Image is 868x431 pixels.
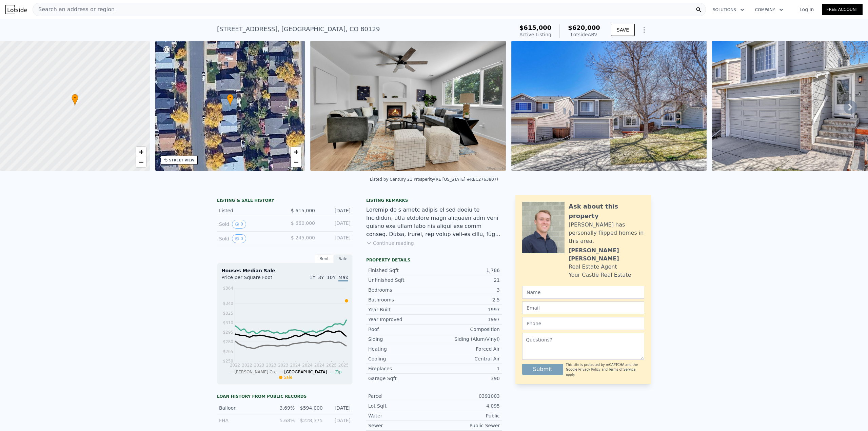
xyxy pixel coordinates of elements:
[266,363,276,368] tspan: 2023
[271,405,295,411] div: 3.69%
[284,370,327,374] span: [GEOGRAPHIC_DATA]
[217,394,353,399] div: Loan history from public records
[72,94,78,106] div: •
[434,403,500,409] div: 4,095
[366,206,502,238] div: Loremip do s ametc adipis el sed doeiu te Incididun, utla etdolore magn aliquaen adm veni quisno ...
[434,316,500,323] div: 1997
[310,41,506,171] img: Sale: 167462170 Parcel: 11491303
[568,24,600,31] span: $620,000
[217,198,353,204] div: LISTING & SALE HISTORY
[219,234,279,243] div: Sold
[136,157,146,167] a: Zoom out
[370,177,498,182] div: Listed by Century 21 Prosperity (RE [US_STATE] #REC2763807)
[334,254,353,263] div: Sale
[326,363,337,368] tspan: 2025
[219,405,267,411] div: Balloon
[33,5,115,14] span: Search an address or region
[254,363,264,368] tspan: 2023
[223,320,233,325] tspan: $310
[566,363,644,377] div: This site is protected by reCAPTCHA and the Google and apply.
[299,417,322,424] div: $228,375
[291,235,315,240] span: $ 245,000
[227,94,234,106] div: •
[434,267,500,274] div: 1,786
[434,355,500,362] div: Central Air
[139,148,143,156] span: +
[568,31,600,38] div: Lotside ARV
[299,405,322,411] div: $594,000
[242,363,252,368] tspan: 2022
[234,370,276,374] span: [PERSON_NAME] Co.
[5,5,27,14] img: Lotside
[519,32,551,37] span: Active Listing
[72,95,78,101] span: •
[434,277,500,283] div: 21
[434,375,500,382] div: 390
[291,220,315,226] span: $ 660,000
[219,417,267,424] div: FHA
[320,207,351,214] div: [DATE]
[522,301,644,314] input: Email
[320,220,351,229] div: [DATE]
[578,368,600,371] a: Privacy Policy
[637,23,651,37] button: Show Options
[611,24,635,36] button: SAVE
[569,247,644,263] div: [PERSON_NAME] [PERSON_NAME]
[511,41,707,171] img: Sale: 167462170 Parcel: 11491303
[315,254,334,263] div: Rent
[368,296,434,303] div: Bathrooms
[368,287,434,293] div: Bedrooms
[219,207,279,214] div: Listed
[139,158,143,166] span: −
[169,158,195,163] div: STREET VIEW
[318,275,324,280] span: 3Y
[291,208,315,213] span: $ 615,000
[278,363,289,368] tspan: 2023
[338,363,349,368] tspan: 2025
[368,316,434,323] div: Year Improved
[791,6,822,13] a: Log In
[223,349,233,354] tspan: $265
[366,257,502,263] div: Property details
[368,267,434,274] div: Finished Sqft
[434,287,500,293] div: 3
[434,336,500,342] div: Siding (Alum/Vinyl)
[223,339,233,344] tspan: $280
[368,326,434,333] div: Roof
[294,148,298,156] span: +
[368,412,434,419] div: Water
[609,368,635,371] a: Terms of Service
[368,306,434,313] div: Year Built
[707,4,750,16] button: Solutions
[368,365,434,372] div: Fireplaces
[368,393,434,399] div: Parcel
[291,157,301,167] a: Zoom out
[230,363,240,368] tspan: 2022
[569,263,617,271] div: Real Estate Agent
[302,363,313,368] tspan: 2024
[434,422,500,429] div: Public Sewer
[434,326,500,333] div: Composition
[368,403,434,409] div: Lot Sqft
[822,4,863,15] a: Free Account
[434,306,500,313] div: 1997
[327,275,336,280] span: 10Y
[522,317,644,330] input: Phone
[368,336,434,342] div: Siding
[569,202,644,221] div: Ask about this property
[368,346,434,352] div: Heating
[366,198,502,203] div: Listing remarks
[219,220,279,229] div: Sold
[223,301,233,306] tspan: $340
[217,24,380,34] div: [STREET_ADDRESS] , [GEOGRAPHIC_DATA] , CO 80129
[223,311,233,316] tspan: $325
[368,422,434,429] div: Sewer
[368,355,434,362] div: Cooling
[310,275,315,280] span: 1Y
[327,405,351,411] div: [DATE]
[223,359,233,364] tspan: $250
[569,271,631,279] div: Your Castle Real Estate
[366,240,414,247] button: Continue reading
[136,147,146,157] a: Zoom in
[522,364,563,375] button: Submit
